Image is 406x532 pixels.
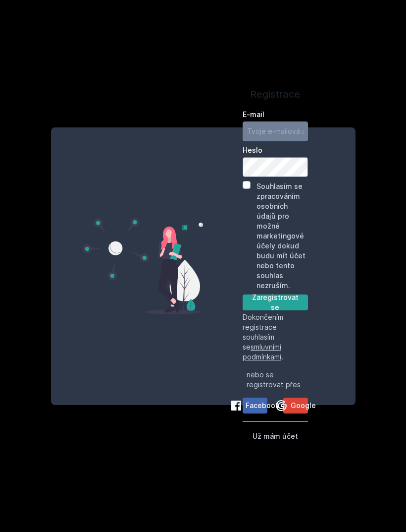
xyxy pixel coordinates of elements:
button: Zaregistrovat se [243,295,308,310]
span: Facebook [246,401,279,411]
label: E-mail [243,110,308,119]
button: Už mám účet [253,430,298,442]
p: Dokončením registrace souhlasím se . [243,312,308,362]
button: Facebook [243,398,267,414]
span: Už mám účet [253,432,298,440]
button: Google [283,398,308,414]
input: Tvoje e-mailová adresa [243,121,308,141]
span: Google [291,401,316,411]
a: smluvními podmínkami [243,343,281,361]
label: Heslo [243,145,308,155]
label: Souhlasím se zpracováním osobních údajů pro možné marketingové účely dokud budu mít účet nebo ten... [256,182,305,290]
span: nebo se registrovat přes [247,370,304,390]
h1: Registrace [243,87,308,102]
